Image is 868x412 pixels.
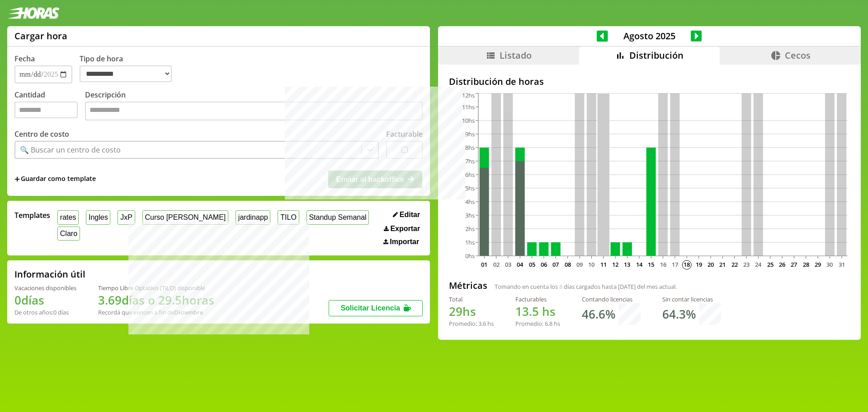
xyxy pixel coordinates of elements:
[478,319,486,328] span: 3.6
[500,49,532,61] span: Listado
[449,279,487,292] h2: Métricas
[465,184,475,192] tspan: 5hs
[662,306,696,322] h1: 64.3 %
[307,210,369,224] button: Standup Semanal
[80,65,172,82] select: Tipo de hora
[20,145,121,155] div: 🔍 Buscar un centro de costo
[465,198,475,206] tspan: 4hs
[449,319,494,328] div: Promedio: hs
[462,116,475,125] tspan: 10hs
[612,260,618,268] text: 12
[86,210,110,224] button: Ingles
[815,260,821,268] text: 29
[731,260,737,268] text: 22
[390,238,419,246] span: Importar
[14,174,20,184] span: +
[515,303,560,319] h1: hs
[465,252,475,260] tspan: 0hs
[636,260,643,268] text: 14
[85,102,423,120] textarea: Descripción
[80,54,179,83] label: Tipo de hora
[576,260,583,268] text: 09
[826,260,833,268] text: 30
[278,210,299,224] button: TILO
[14,54,35,64] label: Fecha
[515,319,560,328] div: Promedio: hs
[142,210,228,224] button: Curso [PERSON_NAME]
[465,171,475,179] tspan: 6hs
[662,295,721,303] div: Sin contar licencias
[803,260,809,268] text: 28
[14,308,76,316] div: De otros años: 0 días
[57,210,79,224] button: rates
[465,157,475,165] tspan: 7hs
[495,282,677,291] span: Tomando en cuenta los días cargados hasta [DATE] del mes actual.
[465,238,475,246] tspan: 1hs
[14,210,50,220] span: Templates
[14,292,76,308] h1: 0 días
[386,129,423,139] label: Facturable
[14,129,69,139] label: Centro de costo
[559,282,562,291] span: 8
[785,49,811,61] span: Cecos
[14,90,85,123] label: Cantidad
[624,260,630,268] text: 13
[57,227,80,241] button: Claro
[545,319,552,328] span: 6.8
[600,260,607,268] text: 11
[515,303,539,319] span: 13.5
[390,225,420,233] span: Exportar
[791,260,797,268] text: 27
[684,260,690,268] text: 18
[400,211,420,219] span: Editar
[743,260,750,268] text: 23
[465,225,475,233] tspan: 2hs
[449,295,494,303] div: Total
[493,260,499,268] text: 02
[465,144,475,152] tspan: 8hs
[541,260,547,268] text: 06
[755,260,762,268] text: 24
[660,260,666,268] text: 16
[98,308,214,316] div: Recordá que vencen a fin de
[481,260,487,268] text: 01
[517,260,524,268] text: 04
[14,268,85,280] h2: Información útil
[98,292,214,308] h1: 3.69 días o 29.5 horas
[582,306,615,322] h1: 46.6 %
[779,260,785,268] text: 26
[465,211,475,219] tspan: 3hs
[340,304,400,312] span: Solicitar Licencia
[515,295,560,303] div: Facturables
[582,295,641,303] div: Contando licencias
[14,102,78,118] input: Cantidad
[629,49,684,61] span: Distribución
[381,224,423,233] button: Exportar
[564,260,571,268] text: 08
[449,75,850,88] h2: Distribución de horas
[390,210,423,219] button: Editar
[719,260,726,268] text: 21
[236,210,270,224] button: jardinapp
[588,260,594,268] text: 10
[528,260,535,268] text: 05
[14,284,76,292] div: Vacaciones disponibles
[505,260,511,268] text: 03
[14,174,96,184] span: +Guardar como template
[608,30,691,42] span: Agosto 2025
[14,30,67,42] h1: Cargar hora
[462,103,475,111] tspan: 11hs
[708,260,714,268] text: 20
[672,260,678,268] text: 17
[839,260,845,268] text: 31
[329,300,423,316] button: Solicitar Licencia
[98,284,214,292] div: Tiempo Libre Optativo (TiLO) disponible
[462,91,475,99] tspan: 12hs
[7,7,60,19] img: logotipo
[449,303,494,319] h1: hs
[449,303,462,319] span: 29
[174,308,203,316] b: Diciembre
[695,260,702,268] text: 19
[118,210,135,224] button: JxP
[648,260,654,268] text: 15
